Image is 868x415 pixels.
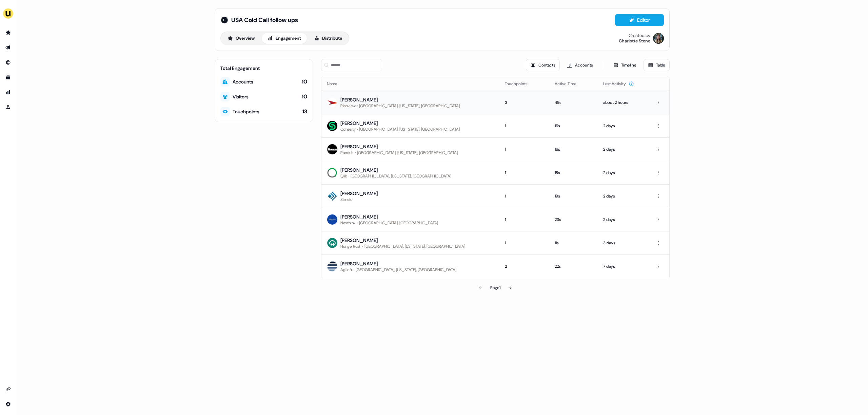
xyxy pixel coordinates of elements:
[490,284,500,291] div: Page 1
[231,16,298,24] span: USA Cold Call follow ups
[359,103,460,109] div: [GEOGRAPHIC_DATA], [US_STATE], [GEOGRAPHIC_DATA]
[308,33,348,44] button: Distribute
[233,78,253,85] div: Accounts
[340,220,356,226] div: Nexthink
[555,146,592,153] div: 16s
[340,103,356,109] div: Planview
[262,33,307,44] button: Engagement
[505,99,544,106] div: 3
[340,167,451,173] div: [PERSON_NAME]
[653,33,664,44] img: Charlotte
[603,193,642,200] div: 2 days
[302,93,307,100] div: 10
[340,237,465,244] div: [PERSON_NAME]
[555,240,592,246] div: 11s
[3,57,14,68] a: Go to Inbound
[555,263,592,270] div: 22s
[505,193,544,200] div: 1
[359,127,460,132] div: [GEOGRAPHIC_DATA], [US_STATE], [GEOGRAPHIC_DATA]
[555,169,592,176] div: 18s
[340,173,347,179] div: Qlik
[603,78,634,90] button: Last Activity
[505,122,544,129] div: 1
[603,99,642,106] div: about 2 hours
[555,193,592,200] div: 19s
[356,267,456,272] div: [GEOGRAPHIC_DATA], [US_STATE], [GEOGRAPHIC_DATA]
[340,267,352,272] div: Agiloft
[359,220,438,226] div: [GEOGRAPHIC_DATA], [GEOGRAPHIC_DATA]
[603,216,642,223] div: 2 days
[351,173,451,179] div: [GEOGRAPHIC_DATA], [US_STATE], [GEOGRAPHIC_DATA]
[609,59,641,71] button: Timeline
[505,146,544,153] div: 1
[3,399,14,410] a: Go to integrations
[555,216,592,223] div: 23s
[340,96,460,103] div: [PERSON_NAME]
[555,78,585,90] button: Active Time
[3,72,14,83] a: Go to templates
[302,78,307,86] div: 10
[603,240,642,246] div: 3 days
[505,169,544,176] div: 1
[3,42,14,53] a: Go to outbound experience
[505,263,544,270] div: 2
[340,197,353,202] div: Simeio
[357,150,458,155] div: [GEOGRAPHIC_DATA], [US_STATE], [GEOGRAPHIC_DATA]
[629,33,650,38] div: Created by
[603,146,642,153] div: 2 days
[555,99,592,106] div: 49s
[233,108,259,115] div: Touchpoints
[603,263,642,270] div: 7 days
[3,87,14,98] a: Go to attribution
[603,122,642,129] div: 2 days
[555,122,592,129] div: 16s
[340,190,378,197] div: [PERSON_NAME]
[505,78,536,90] button: Touchpoints
[321,77,499,91] th: Name
[3,27,14,38] a: Go to prospects
[222,33,260,44] button: Overview
[340,120,460,127] div: [PERSON_NAME]
[233,93,249,100] div: Visitors
[3,102,14,113] a: Go to experiments
[220,65,307,72] div: Total Engagement
[3,384,14,395] a: Go to integrations
[563,59,597,71] button: Accounts
[615,14,664,26] button: Editor
[340,127,356,132] div: Cohesity
[615,17,664,24] a: Editor
[619,38,650,44] div: Charlotte Stone
[505,240,544,246] div: 1
[505,216,544,223] div: 1
[603,169,642,176] div: 2 days
[340,244,361,249] div: HungerRush
[364,244,465,249] div: [GEOGRAPHIC_DATA], [US_STATE], [GEOGRAPHIC_DATA]
[526,59,560,71] button: Contacts
[302,108,307,115] div: 13
[340,150,354,155] div: Panduit
[340,143,458,150] div: [PERSON_NAME]
[644,59,670,71] button: Table
[340,260,456,267] div: [PERSON_NAME]
[340,213,438,220] div: [PERSON_NAME]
